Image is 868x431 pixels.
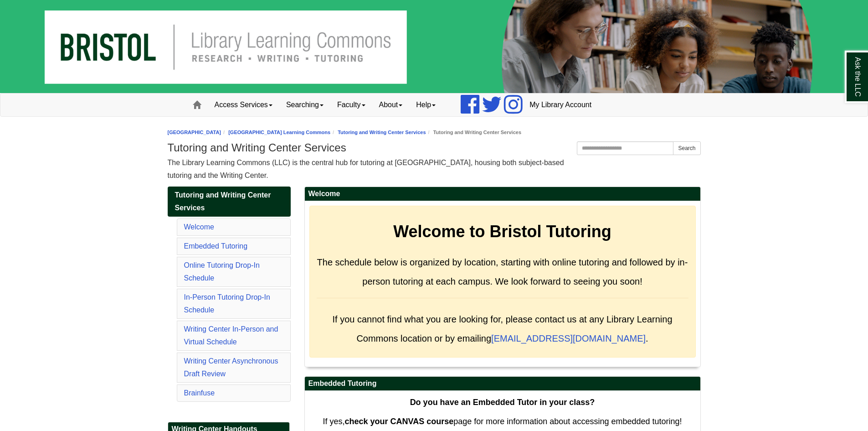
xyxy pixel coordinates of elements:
a: About [372,93,410,116]
a: Writing Center In-Person and Virtual Schedule [184,325,278,346]
a: Writing Center Asynchronous Draft Review [184,357,278,378]
a: Embedded Tutoring [184,242,248,250]
a: Brainfuse [184,389,215,397]
a: [EMAIL_ADDRESS][DOMAIN_NAME] [491,333,646,343]
strong: check your CANVAS course [344,417,453,426]
span: Tutoring and Writing Center Services [175,191,271,212]
a: Faculty [330,93,372,116]
a: Searching [279,93,330,116]
span: If yes, page for more information about accessing embedded tutoring! [323,417,682,426]
a: Welcome [184,223,214,231]
h2: Embedded Tutoring [305,377,700,391]
a: Tutoring and Writing Center Services [338,130,426,135]
a: Access Services [208,93,279,116]
a: My Library Account [523,93,598,116]
a: Help [409,93,442,116]
button: Search [673,141,700,155]
h1: Tutoring and Writing Center Services [168,141,701,154]
a: [GEOGRAPHIC_DATA] Learning Commons [228,130,330,135]
a: [GEOGRAPHIC_DATA] [168,130,221,135]
span: If you cannot find what you are looking for, please contact us at any Library Learning Commons lo... [332,314,672,343]
nav: breadcrumb [168,128,701,137]
a: In-Person Tutoring Drop-In Schedule [184,293,270,314]
strong: Welcome to Bristol Tutoring [393,222,611,241]
li: Tutoring and Writing Center Services [426,128,521,137]
span: The schedule below is organized by location, starting with online tutoring and followed by in-per... [317,257,688,286]
span: The Library Learning Commons (LLC) is the central hub for tutoring at [GEOGRAPHIC_DATA], housing ... [168,159,564,179]
a: Tutoring and Writing Center Services [168,187,291,217]
strong: Do you have an Embedded Tutor in your class? [410,398,595,407]
a: Online Tutoring Drop-In Schedule [184,261,260,282]
h2: Welcome [305,187,700,201]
